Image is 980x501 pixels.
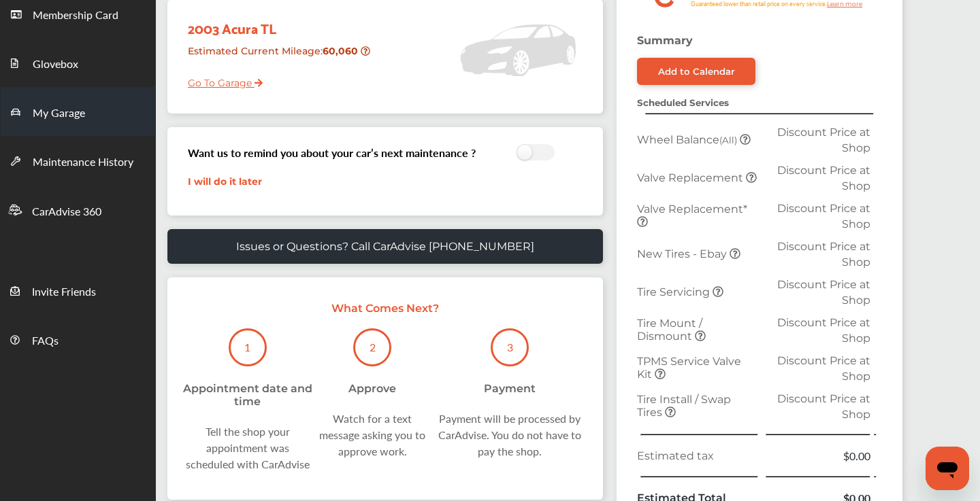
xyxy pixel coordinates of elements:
span: Membership Card [33,7,118,24]
p: 1 [244,339,250,355]
h3: Want us to remind you about your car’s next maintenance ? [188,145,476,160]
a: Maintenance History [1,136,155,185]
div: 2003 Acura TL [178,6,377,39]
div: Tell the shop your appointment was scheduled with CarAdvise [181,424,314,472]
small: (All) [719,135,737,145]
span: Tire Mount / Dismount [637,317,702,343]
td: Estimated tax [634,445,762,467]
span: Glovebox [33,56,78,73]
div: Appointment date and time [181,382,314,408]
a: Issues or Questions? Call CarAdvise [PHONE_NUMBER] [167,229,603,264]
strong: 60,060 [323,45,361,57]
p: 3 [507,339,513,355]
a: I will do it later [188,175,262,188]
span: Discount Price at Shop [777,164,870,192]
span: Discount Price at Shop [777,202,870,230]
div: Add to Calendar [658,66,735,77]
div: Payment [484,382,536,395]
span: Discount Price at Shop [777,126,870,154]
img: placeholder_car.5a1ece94.svg [460,6,576,94]
div: Watch for a text message asking you to approve work. [314,411,431,460]
span: My Garage [33,105,85,122]
span: TPMS Service Valve Kit [637,355,741,381]
span: Invite Friends [32,283,96,301]
a: My Garage [1,87,155,136]
span: Valve Replacement* [637,203,747,215]
span: Tire Install / Swap Tires [637,393,731,419]
a: Add to Calendar [637,58,755,85]
strong: Summary [637,34,693,47]
span: Discount Price at Shop [777,354,870,383]
div: Approve [348,382,396,395]
iframe: Button to launch messaging window [926,447,969,490]
span: Maintenance History [33,154,133,171]
p: Issues or Questions? Call CarAdvise [PHONE_NUMBER] [236,240,534,253]
span: Discount Price at Shop [777,278,870,307]
span: New Tires - Ebay [637,247,730,260]
span: Discount Price at Shop [777,316,870,345]
div: Payment will be processed by CarAdvise. You do not have to pay the shop. [431,411,589,460]
strong: Scheduled Services [637,97,729,108]
div: Estimated Current Mileage : [178,39,377,74]
a: Glovebox [1,38,155,87]
span: Discount Price at Shop [777,240,870,269]
span: CarAdvise 360 [32,203,101,221]
span: Valve Replacement [637,171,746,184]
span: Tire Servicing [637,286,713,298]
span: FAQs [32,332,59,350]
p: 2 [370,339,376,355]
span: Discount Price at Shop [777,392,870,421]
a: Go To Garage [178,67,263,92]
p: What Comes Next? [181,302,589,315]
span: Wheel Balance [637,133,740,146]
td: $0.00 [762,445,874,467]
